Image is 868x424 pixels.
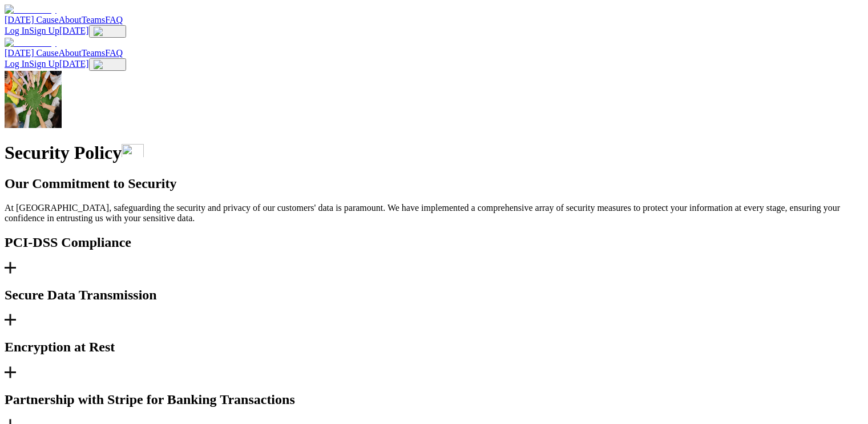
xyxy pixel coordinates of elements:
span: [DATE] [59,26,89,35]
img: GoodToday [5,38,56,48]
h2: Our Commitment to Security [5,176,863,191]
a: Sign Up[DATE] [29,26,88,35]
h2: PCI-DSS Compliance [5,235,863,250]
h1: Security Policy [5,142,863,163]
img: good-today [5,71,62,128]
a: [DATE] Cause [5,48,59,58]
h2: Partnership with Stripe for Banking Transactions [5,392,863,407]
a: Log In [5,26,29,35]
span: [DATE] [59,59,89,69]
img: Menu [94,60,122,69]
h2: Secure Data Transmission [5,287,863,303]
h2: Encryption at Rest [5,339,863,355]
a: About [59,48,82,58]
a: About [59,15,82,25]
img: GoodToday [5,5,56,15]
a: FAQ [105,48,123,58]
a: Teams [82,48,106,58]
a: FAQ [105,15,123,25]
a: [DATE] Cause [5,15,59,25]
a: Sign Up[DATE] [29,59,88,69]
a: Log In [5,59,29,69]
img: Menu [94,27,122,36]
p: At [GEOGRAPHIC_DATA], safeguarding the security and privacy of our customers' data is paramount. ... [5,203,863,223]
a: Teams [82,15,106,25]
